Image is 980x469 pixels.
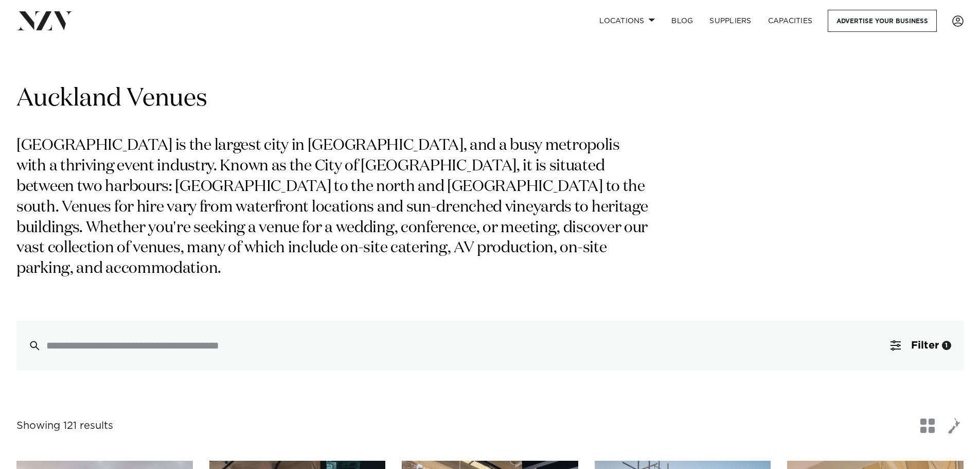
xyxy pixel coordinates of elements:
[663,10,701,32] a: BLOG
[760,10,821,32] a: Capacities
[911,340,939,351] span: Filter
[16,418,113,434] div: Showing 121 results
[828,10,937,32] a: Advertise your business
[16,83,964,115] h1: Auckland Venues
[942,341,951,350] div: 1
[16,11,73,30] img: nzv-logo.png
[878,321,964,370] button: Filter1
[16,136,652,280] p: [GEOGRAPHIC_DATA] is the largest city in [GEOGRAPHIC_DATA], and a busy metropolis with a thriving...
[701,10,759,32] a: SUPPLIERS
[591,10,663,32] a: Locations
